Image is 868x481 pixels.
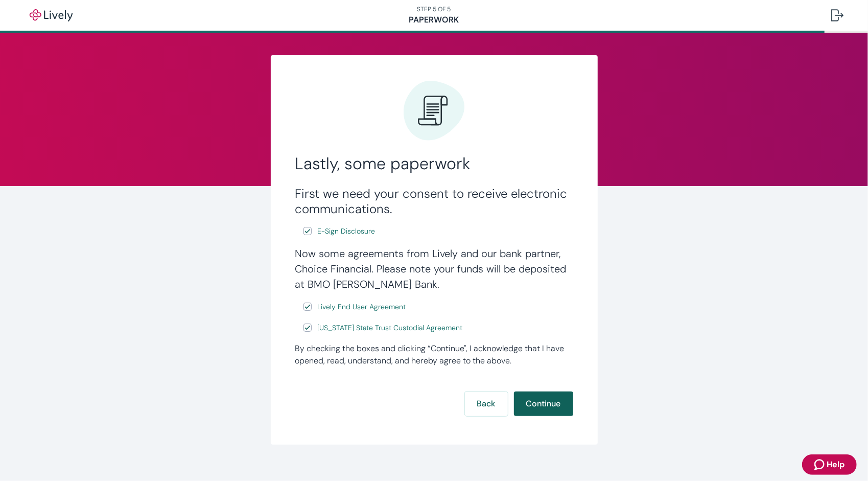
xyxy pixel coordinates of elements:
button: Continue [514,392,573,416]
a: e-sign disclosure document [316,322,465,334]
button: Zendesk support iconHelp [802,454,857,475]
a: e-sign disclosure document [316,301,408,313]
button: Log out [823,3,852,28]
svg: Zendesk support icon [814,459,827,471]
div: By checking the boxes and clicking “Continue", I acknowledge that I have opened, read, understand... [295,342,573,367]
img: Lively [22,9,80,21]
h4: Now some agreements from Lively and our bank partner, Choice Financial. Please note your funds wi... [295,246,573,292]
span: Help [827,459,844,471]
button: Back [465,392,508,416]
span: E-Sign Disclosure [318,226,376,237]
span: [US_STATE] State Trust Custodial Agreement [318,323,463,333]
a: e-sign disclosure document [316,225,378,238]
h2: Lastly, some paperwork [295,153,573,174]
span: Lively End User Agreement [318,302,406,312]
h3: First we need your consent to receive electronic communications. [295,186,573,217]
